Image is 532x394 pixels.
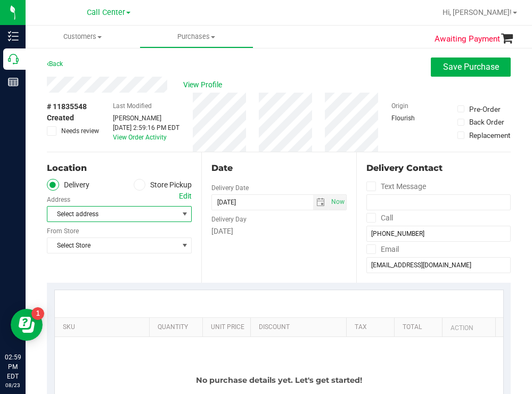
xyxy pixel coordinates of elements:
div: [PERSON_NAME] [113,113,179,123]
div: Edit [179,191,192,202]
a: Discount [259,323,342,332]
label: Origin [391,101,408,111]
label: Delivery [47,179,89,191]
p: 08/23 [5,381,21,389]
span: Hi, [PERSON_NAME]! [443,8,512,17]
input: Format: (999) 999-9999 [366,226,511,242]
div: Pre-Order [469,104,501,114]
a: Back [47,60,63,68]
iframe: Resource center [11,309,43,341]
a: Customers [26,26,140,48]
span: select [178,238,191,253]
span: Select address [47,207,171,221]
div: Flourish [391,113,445,123]
th: Action [442,318,495,337]
p: 02:59 PM EDT [5,352,21,381]
span: Set Current date [329,194,347,210]
span: Purchases [140,32,253,42]
span: select [313,195,329,210]
div: [DATE] [211,226,346,237]
span: Awaiting Payment [435,33,500,45]
div: Location [47,162,192,175]
span: View Profile [183,79,226,91]
span: # 11835548 [47,101,87,112]
label: Address [47,195,70,204]
a: Total [403,323,438,332]
input: Format: (999) 999-9999 [366,194,511,210]
inline-svg: Call Center [8,54,19,64]
div: [DATE] 2:59:16 PM EDT [113,123,179,133]
a: View Order Activity [113,134,167,141]
div: Replacement [469,130,510,141]
a: Tax [355,323,390,332]
span: Created [47,112,74,124]
span: select [329,195,346,210]
div: Back Order [469,117,504,127]
div: Date [211,162,346,175]
iframe: Resource center unread badge [31,307,44,320]
label: Delivery Date [211,183,249,193]
span: Needs review [61,126,99,136]
span: Select Store [47,238,178,253]
label: Store Pickup [134,179,192,191]
span: Save Purchase [443,62,499,72]
a: Purchases [140,26,253,48]
a: SKU [63,323,145,332]
a: Quantity [158,323,198,332]
label: Call [366,210,393,226]
label: Delivery Day [211,215,247,224]
label: Text Message [366,179,426,194]
inline-svg: Inventory [8,31,19,42]
label: Last Modified [113,101,152,111]
label: Email [366,242,399,257]
button: Save Purchase [431,58,511,77]
a: Unit Price [211,323,246,332]
inline-svg: Reports [8,77,19,87]
span: select [178,207,191,221]
span: Customers [26,32,140,42]
div: Delivery Contact [366,162,511,175]
label: From Store [47,226,79,236]
span: Call Center [87,8,125,17]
